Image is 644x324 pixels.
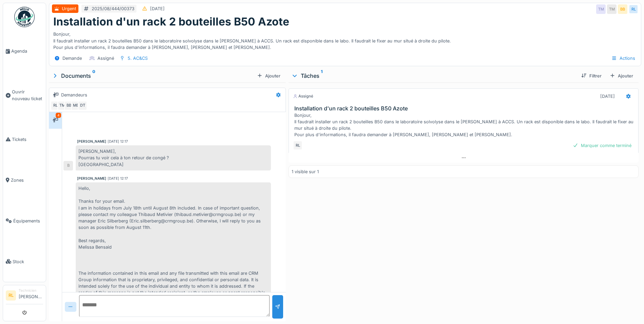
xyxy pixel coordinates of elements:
[607,71,636,80] div: Ajouter
[292,168,319,175] div: 1 visible sur 1
[629,4,638,14] div: RL
[570,141,634,150] div: Marquer comme terminé
[3,31,46,72] a: Agenda
[64,101,74,110] div: BB
[294,105,636,112] h3: Installation d'un rack 2 bouteilles B50 Azote
[3,160,46,200] a: Zones
[14,7,35,27] img: Badge_color-CXgf-gQk.svg
[11,48,43,54] span: Agenda
[78,101,87,110] div: DT
[71,101,80,110] div: MB
[3,200,46,241] a: Équipements
[294,112,636,138] div: Bonjour, Il faudrait installer un rack 2 bouteilles B50 dans le laboratoire solvolyse dans le [PE...
[321,72,323,80] sup: 1
[596,4,606,14] div: TM
[76,145,271,170] div: [PERSON_NAME], Pourras tu voir cela à ton retour de congé ? [GEOGRAPHIC_DATA]
[3,119,46,160] a: Tickets
[62,55,82,61] div: Demande
[293,141,302,150] div: RL
[56,113,61,118] div: 4
[578,71,604,80] div: Filtrer
[97,55,114,61] div: Assigné
[6,288,43,304] a: RL Technicien[PERSON_NAME]
[13,258,43,265] span: Stock
[293,93,313,99] div: Assigné
[92,5,134,12] div: 2025/08/444/00373
[291,72,576,80] div: Tâches
[52,72,254,80] div: Documents
[77,176,106,181] div: [PERSON_NAME]
[13,218,43,224] span: Équipements
[108,139,128,144] div: [DATE] 12:17
[607,4,617,14] div: TM
[11,177,43,183] span: Zones
[254,71,283,80] div: Ajouter
[77,139,106,144] div: [PERSON_NAME]
[108,176,128,181] div: [DATE] 12:17
[53,28,637,51] div: Bonjour, Il faudrait installer un rack 2 bouteilles B50 dans le laboratoire solvolyse dans le [PE...
[61,92,87,98] div: Demandeurs
[19,288,43,293] div: Technicien
[3,241,46,282] a: Stock
[92,72,95,80] sup: 0
[12,89,43,102] span: Ouvrir nouveau ticket
[63,161,73,170] div: B
[150,5,165,12] div: [DATE]
[128,55,148,61] div: 5. AC&CS
[600,93,615,100] div: [DATE]
[6,290,16,301] li: RL
[3,72,46,119] a: Ouvrir nouveau ticket
[51,101,60,110] div: RL
[53,15,289,28] h1: Installation d'un rack 2 bouteilles B50 Azote
[19,288,43,303] li: [PERSON_NAME]
[608,53,638,63] div: Actions
[57,101,67,110] div: TM
[62,5,76,12] div: Urgent
[12,136,43,143] span: Tickets
[618,4,627,14] div: BB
